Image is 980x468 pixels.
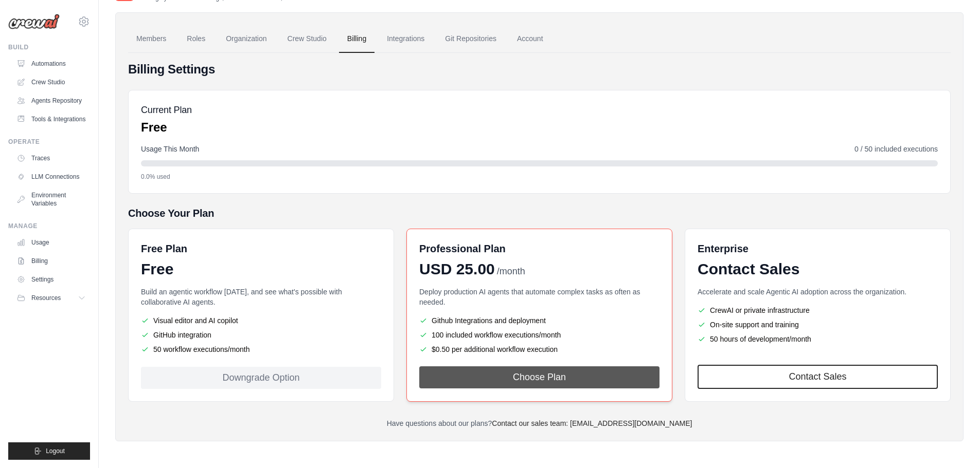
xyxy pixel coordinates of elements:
[12,187,90,212] a: Environment Variables
[141,330,381,340] li: GitHub integration
[419,241,506,256] h6: Professional Plan
[379,25,433,53] a: Integrations
[141,315,381,326] li: Visual editor and AI copilot
[8,442,90,460] button: Logout
[339,25,375,53] a: Billing
[141,367,381,389] div: Downgrade Option
[698,287,938,297] p: Accelerate and scale Agentic AI adoption across the organization.
[419,366,660,388] button: Choose Plan
[8,222,90,230] div: Manage
[698,241,938,256] h6: Enterprise
[12,271,90,288] a: Settings
[12,169,90,185] a: LLM Connections
[509,25,551,53] a: Account
[12,290,90,306] button: Resources
[12,74,90,90] a: Crew Studio
[12,234,90,251] a: Usage
[929,419,980,468] iframe: Chat Widget
[419,315,660,326] li: Github Integrations and deployment
[141,144,199,154] span: Usage This Month
[8,14,60,29] img: Logo
[128,61,951,78] h4: Billing Settings
[12,150,90,166] a: Traces
[698,260,938,278] div: Contact Sales
[419,287,660,307] p: Deploy production AI agents that automate complex tasks as often as needed.
[12,55,90,72] a: Automations
[279,25,335,53] a: Crew Studio
[8,138,90,146] div: Operate
[128,206,951,220] h5: Choose Your Plan
[218,25,275,53] a: Organization
[8,43,90,51] div: Build
[141,241,187,256] h6: Free Plan
[419,344,660,354] li: $0.50 per additional workflow execution
[128,418,951,428] p: Have questions about our plans?
[12,92,90,109] a: Agents Repository
[141,103,192,117] h5: Current Plan
[141,287,381,307] p: Build an agentic workflow [DATE], and see what's possible with collaborative AI agents.
[419,330,660,340] li: 100 included workflow executions/month
[141,119,192,136] p: Free
[437,25,505,53] a: Git Repositories
[141,260,381,278] div: Free
[854,144,938,154] span: 0 / 50 included executions
[419,260,495,278] span: USD 25.00
[141,173,170,181] span: 0.0% used
[698,320,938,330] li: On-site support and training
[698,334,938,344] li: 50 hours of development/month
[128,25,174,53] a: Members
[12,253,90,269] a: Billing
[492,419,692,427] a: Contact our sales team: [EMAIL_ADDRESS][DOMAIN_NAME]
[141,344,381,354] li: 50 workflow executions/month
[31,294,61,302] span: Resources
[497,265,525,278] span: /month
[12,111,90,127] a: Tools & Integrations
[179,25,213,53] a: Roles
[698,365,938,389] a: Contact Sales
[698,305,938,315] li: CrewAI or private infrastructure
[46,447,65,455] span: Logout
